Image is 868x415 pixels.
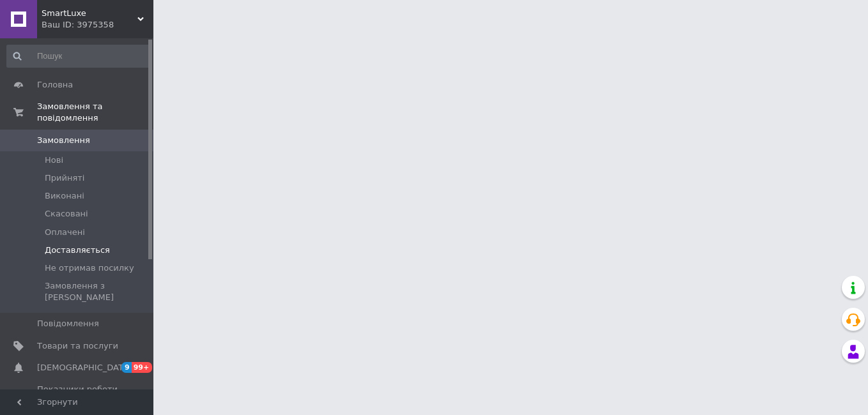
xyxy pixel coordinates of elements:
span: Доставляється [45,245,110,256]
span: Показники роботи компанії [37,384,118,407]
span: Оплачені [45,227,85,238]
span: Замовлення [37,135,90,146]
div: Ваш ID: 3975358 [42,19,153,31]
span: Замовлення та повідомлення [37,101,153,124]
span: Головна [37,79,73,91]
span: Повідомлення [37,318,99,329]
span: [DEMOGRAPHIC_DATA] [37,362,132,373]
span: Виконані [45,190,84,202]
span: Не отримав посилку [45,262,134,274]
span: 99+ [132,362,153,373]
span: Товари та послуги [37,340,118,352]
span: Прийняті [45,172,84,184]
input: Пошук [6,45,151,68]
span: Нові [45,155,63,166]
span: 9 [121,362,132,373]
span: Замовлення з [PERSON_NAME] [45,280,150,303]
span: Скасовані [45,208,88,220]
span: SmartLuxe [42,8,137,19]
